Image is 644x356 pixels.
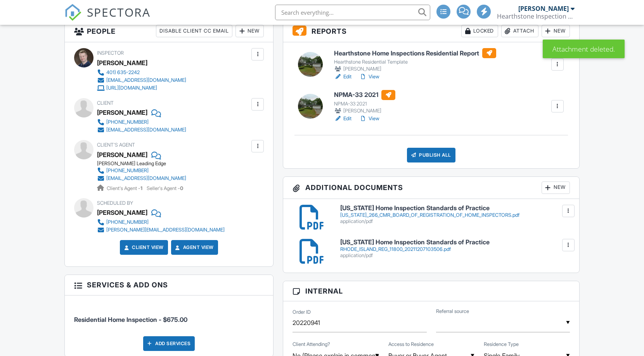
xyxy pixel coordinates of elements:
[97,69,186,76] a: 401) 635-2242
[484,341,519,348] label: Residence Type
[106,219,149,225] div: [PHONE_NUMBER]
[407,148,455,162] div: Publish All
[174,244,214,251] a: Agent View
[106,69,140,76] div: 401) 635-2242
[64,10,151,27] a: SPECTORA
[340,239,570,259] a: [US_STATE] Home Inspection Standards of Practice RHODE_ISLAND_REG_11800_20211207103506.pdf applic...
[65,20,273,42] h3: People
[123,244,164,251] a: Client View
[97,226,225,234] a: [PERSON_NAME][EMAIL_ADDRESS][DOMAIN_NAME]
[97,207,147,218] div: [PERSON_NAME]
[388,341,434,348] label: Access to Residence
[334,48,496,58] h6: Hearthstone Home Inspections Residential Report
[340,205,570,212] h6: [US_STATE] Home Inspection Standards of Practice
[97,200,133,206] span: Scheduled By
[340,218,570,225] div: application/pdf
[97,50,124,56] span: Inspector
[106,227,225,233] div: [PERSON_NAME][EMAIL_ADDRESS][DOMAIN_NAME]
[64,4,81,21] img: The Best Home Inspection Software - Spectora
[283,177,579,199] h3: Additional Documents
[97,161,192,167] div: [PERSON_NAME] Leading Edge
[106,175,186,181] div: [EMAIL_ADDRESS][DOMAIN_NAME]
[106,85,157,91] div: [URL][DOMAIN_NAME]
[74,301,264,330] li: Service: Residential Home Inspection
[97,149,147,161] a: [PERSON_NAME]
[283,20,579,42] h3: Reports
[334,115,351,123] a: Edit
[334,73,351,81] a: Edit
[543,40,625,58] div: Attachment deleted.
[340,239,570,246] h6: [US_STATE] Home Inspection Standards of Practice
[334,107,395,115] div: [PERSON_NAME]
[97,107,147,118] div: [PERSON_NAME]
[97,118,186,126] a: [PHONE_NUMBER]
[147,185,183,191] span: Seller's Agent -
[334,65,496,73] div: [PERSON_NAME]
[293,308,311,315] label: Order ID
[334,48,496,73] a: Hearthstone Home Inspections Residential Report Hearthstone Residential Template [PERSON_NAME]
[97,142,135,148] span: Client's Agent
[65,275,273,295] h3: Services & Add ons
[334,90,395,100] h6: NPMA-33 2021
[97,167,186,175] a: [PHONE_NUMBER]
[97,175,186,182] a: [EMAIL_ADDRESS][DOMAIN_NAME]
[97,126,186,134] a: [EMAIL_ADDRESS][DOMAIN_NAME]
[359,115,379,123] a: View
[97,57,147,69] div: [PERSON_NAME]
[283,281,579,301] h3: Internal
[461,25,498,37] div: Locked
[74,316,187,323] span: Residential Home Inspection - $675.00
[542,25,570,37] div: New
[97,84,186,92] a: [URL][DOMAIN_NAME]
[106,119,149,125] div: [PHONE_NUMBER]
[97,100,114,106] span: Client
[542,181,570,194] div: New
[497,12,575,20] div: Hearthstone Inspection Services, Inc.
[334,90,395,115] a: NPMA-33 2021 NPMA-33 2021 [PERSON_NAME]
[340,252,570,259] div: application/pdf
[334,59,496,65] div: Hearthstone Residential Template
[293,341,330,348] label: Client Attending?
[436,308,469,315] label: Referral source
[334,101,395,107] div: NPMA-33 2021
[340,212,570,218] div: [US_STATE]_266_CMR_BOARD_OF_REGISTRATION_OF_HOME_INSPECTORS.pdf
[275,5,430,20] input: Search everything...
[340,205,570,225] a: [US_STATE] Home Inspection Standards of Practice [US_STATE]_266_CMR_BOARD_OF_REGISTRATION_OF_HOME...
[140,185,142,191] strong: 1
[106,77,186,83] div: [EMAIL_ADDRESS][DOMAIN_NAME]
[87,4,151,20] span: SPECTORA
[501,25,538,37] div: Attach
[518,5,569,12] div: [PERSON_NAME]
[359,73,379,81] a: View
[156,25,232,37] div: Disable Client CC Email
[97,218,225,226] a: [PHONE_NUMBER]
[106,168,149,174] div: [PHONE_NUMBER]
[180,185,183,191] strong: 0
[143,336,195,351] div: Add Services
[235,25,264,37] div: New
[106,127,186,133] div: [EMAIL_ADDRESS][DOMAIN_NAME]
[97,76,186,84] a: [EMAIL_ADDRESS][DOMAIN_NAME]
[340,246,570,252] div: RHODE_ISLAND_REG_11800_20211207103506.pdf
[107,185,144,191] span: Client's Agent -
